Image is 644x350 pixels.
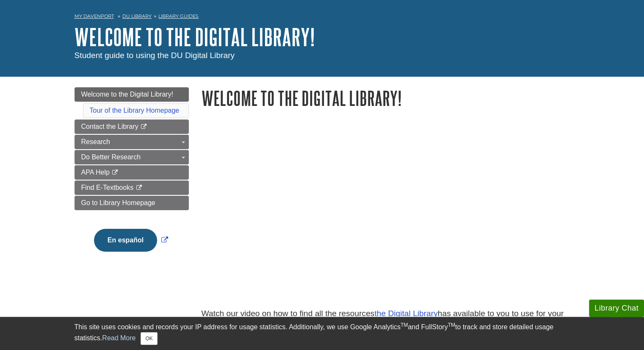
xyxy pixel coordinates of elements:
[81,138,110,145] span: Research
[75,135,189,149] a: Research
[81,91,174,98] span: Welcome to the Digital Library!
[122,13,152,19] a: DU Library
[75,165,189,180] a: APA Help
[75,322,570,345] div: This site uses cookies and records your IP address for usage statistics. Additionally, we use Goo...
[589,300,644,317] button: Library Chat
[140,124,147,130] i: This link opens in a new window
[374,309,437,318] a: the Digital Library
[94,229,157,252] button: En español
[111,170,119,175] i: This link opens in a new window
[75,11,570,24] nav: breadcrumb
[202,87,570,109] h1: Welcome to the Digital Library!
[81,199,155,206] span: Go to Library Homepage
[75,119,189,134] a: Contact the Library
[75,24,315,50] a: Welcome to the Digital Library!
[75,51,235,60] span: Student guide to using the DU Digital Library
[141,332,157,345] button: Close
[75,150,189,164] a: Do Better Research
[75,181,189,195] a: Find E-Textbooks
[158,13,199,19] a: Library Guides
[401,322,408,328] sup: TM
[448,322,455,328] sup: TM
[135,185,143,191] i: This link opens in a new window
[81,123,138,130] span: Contact the Library
[75,87,189,266] div: Guide Page Menu
[90,107,180,114] a: Tour of the Library Homepage
[92,236,170,244] a: Link opens in new window
[202,308,570,332] p: Watch our video on how to find all the resources has available to you to use for your classes.
[75,13,114,20] a: My Davenport
[81,153,141,161] span: Do Better Research
[102,334,135,342] a: Read More
[75,196,189,210] a: Go to Library Homepage
[75,87,189,102] a: Welcome to the Digital Library!
[81,184,134,191] span: Find E-Textbooks
[81,169,110,176] span: APA Help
